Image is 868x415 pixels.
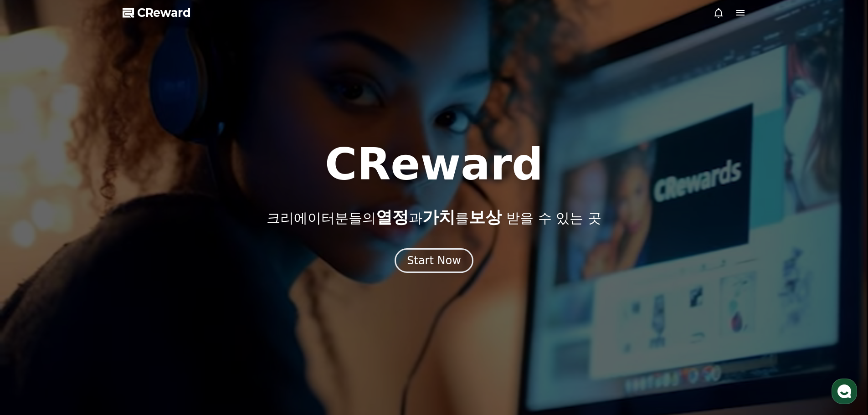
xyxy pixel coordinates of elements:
span: 가치 [422,208,455,226]
span: 보상 [469,208,502,226]
span: 홈 [29,302,34,310]
a: 대화 [60,289,118,312]
a: 설정 [118,289,175,312]
span: CReward [137,5,191,20]
span: 설정 [141,302,152,310]
a: Start Now [395,257,473,266]
button: Start Now [395,248,473,273]
h1: CReward [325,143,543,186]
span: 대화 [83,303,94,310]
a: 홈 [3,289,60,312]
span: 열정 [376,208,409,226]
div: Start Now [407,253,461,268]
p: 크리에이터분들의 과 를 받을 수 있는 곳 [267,208,601,226]
a: CReward [123,5,191,20]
